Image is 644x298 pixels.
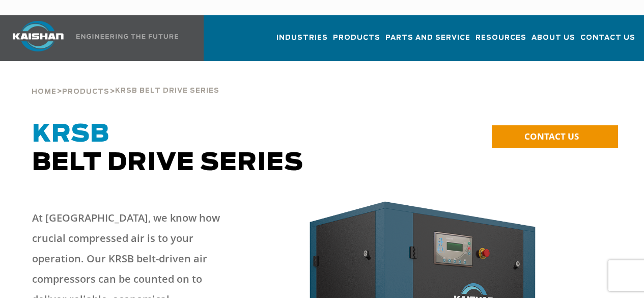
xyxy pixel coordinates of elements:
[524,130,579,142] span: CONTACT US
[580,32,635,44] span: Contact Us
[32,122,303,175] span: Belt Drive Series
[76,34,178,39] img: Engineering the future
[475,24,526,59] a: Resources
[32,87,57,96] a: Home
[580,24,635,59] a: Contact Us
[333,32,380,44] span: Products
[276,24,328,59] a: Industries
[492,125,618,148] a: CONTACT US
[385,24,470,59] a: Parts and Service
[333,24,380,59] a: Products
[62,89,109,95] span: Products
[385,32,470,44] span: Parts and Service
[32,122,109,147] span: KRSB
[475,32,526,44] span: Resources
[115,88,219,94] span: krsb belt drive series
[531,24,575,59] a: About Us
[62,87,109,96] a: Products
[32,89,57,95] span: Home
[276,32,328,44] span: Industries
[32,61,219,100] div: > >
[531,32,575,44] span: About Us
